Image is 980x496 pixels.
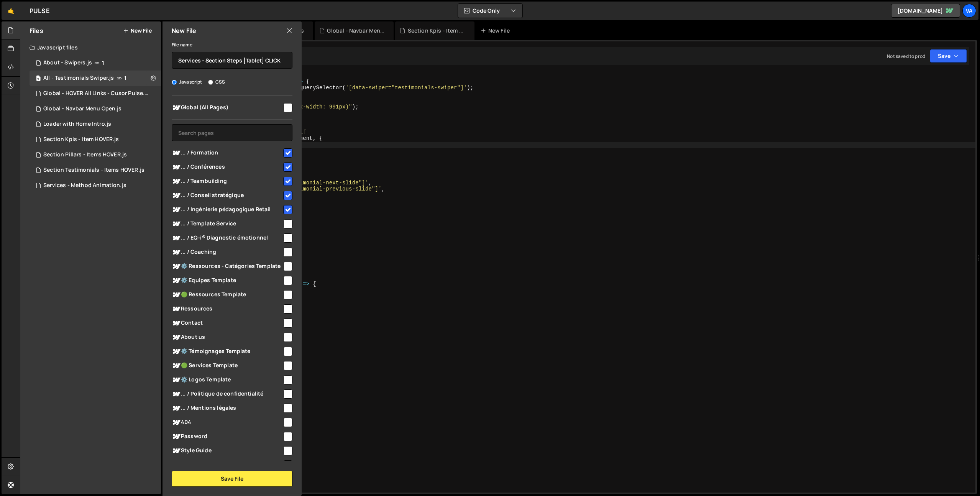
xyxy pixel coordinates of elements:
div: About - Swipers.js [43,59,92,66]
button: Code Only [458,4,522,18]
span: Style Guide [172,446,282,455]
input: Javascript [172,80,177,85]
div: 16253/44878.js [30,178,161,193]
span: ⚙️ Témoignages Template [172,347,282,356]
div: Section Testimonials - Items HOVER.js [43,167,144,174]
div: 16253/44429.js [30,147,161,163]
div: 16253/45676.js [30,86,164,101]
span: ⚙️ Logos Template [172,375,282,384]
input: Name [172,52,292,69]
div: All - Testimonials Swiper.js [43,75,114,82]
div: Section Kpis - Item HOVER.js [43,136,119,143]
span: ... / Conférences [172,163,282,172]
div: Section Kpis - Item HOVER.js [408,27,465,34]
div: All - Testimonials Swiper.js [30,71,161,86]
div: Global - HOVER All Links - Cusor Pulse.js [43,90,149,97]
span: 🟢 Services Template [172,361,282,370]
span: ... / Formation [172,148,282,158]
span: Contact [172,319,282,328]
span: 1 [124,75,126,81]
span: ... / Template Service [172,219,282,228]
a: Va [962,4,976,18]
div: Section Pillars - Items HOVER.js [43,151,127,158]
span: ⚙️ Ressources - Catégories Template [172,262,282,271]
input: Search pages [172,124,292,141]
label: File name [172,41,192,49]
span: ... / Politique de confidentialité [172,389,282,399]
h2: New File [172,26,196,35]
label: CSS [208,78,225,86]
span: 1 [102,60,104,66]
div: Global - Navbar Menu Open.js [327,27,384,34]
div: New File [481,27,513,34]
span: Password [172,432,282,441]
span: Global (All Pages) [172,103,282,112]
span: Home [172,460,282,470]
input: CSS [208,80,213,85]
h2: Files [30,26,43,35]
span: 404 [172,418,282,427]
span: 9 [36,76,41,82]
span: Ressources [172,304,282,314]
span: ... / Conseil stratégique [172,191,282,200]
div: 16253/45325.js [30,163,161,178]
div: 16253/44485.js [30,132,161,147]
div: Javascript files [20,40,161,55]
button: New File [123,28,152,34]
div: 16253/44426.js [30,101,161,117]
div: Services - Method Animation.js [43,182,126,189]
div: 16253/45227.js [30,117,161,132]
span: ... / Coaching [172,248,282,257]
span: ... / Teambuilding [172,177,282,186]
div: Not saved to prod [887,53,925,59]
span: ... / Ingénierie pédagogique Retail [172,205,282,214]
span: ... / Mentions légales [172,404,282,413]
div: Global - Navbar Menu Open.js [43,105,121,112]
a: [DOMAIN_NAME] [891,4,960,18]
div: PULSE [30,6,49,15]
span: 🟢 Ressources Template [172,290,282,299]
span: ⚙️ Equipes Template [172,276,282,285]
span: ... / EQ-i® Diagnostic émotionnel [172,233,282,243]
button: Save File [172,471,292,487]
span: About us [172,333,282,342]
div: About - Swipers.js [30,55,161,71]
button: Save [930,49,967,63]
label: Javascript [172,78,202,86]
a: 🤙 [2,2,20,20]
div: Loader with Home Intro.js [43,121,111,128]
